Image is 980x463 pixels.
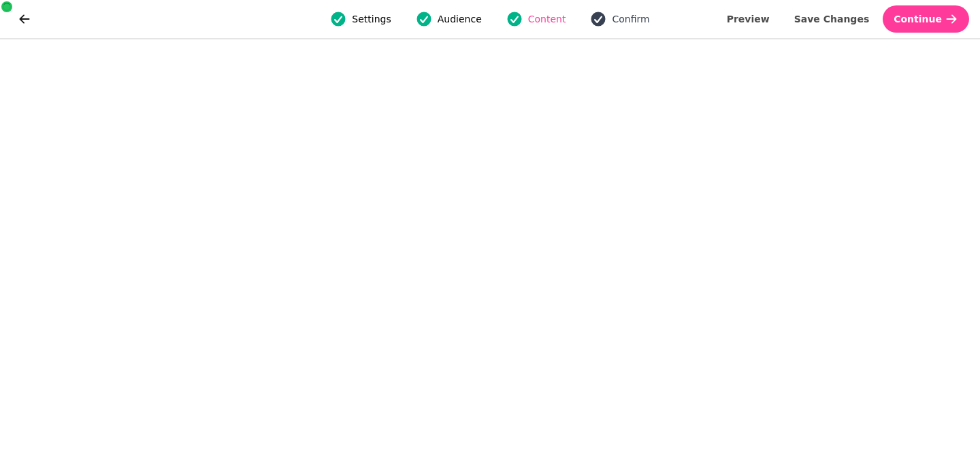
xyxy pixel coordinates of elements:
span: Settings [352,12,391,26]
span: Save Changes [794,14,870,24]
span: Confirm [612,12,649,26]
button: Continue [883,5,969,33]
span: Continue [894,14,942,24]
span: Audience [438,12,482,26]
span: Content [528,12,566,26]
button: Save Changes [783,5,881,33]
span: Preview [727,14,770,24]
button: go back [11,5,38,33]
button: Preview [716,5,781,33]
